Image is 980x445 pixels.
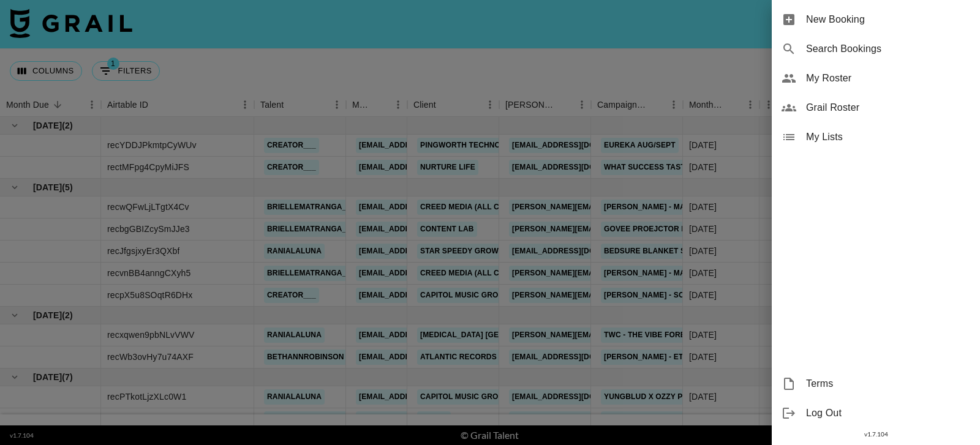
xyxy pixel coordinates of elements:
[772,34,980,64] div: Search Bookings
[772,369,980,398] div: Terms
[772,122,980,152] div: My Lists
[772,5,980,34] div: New Booking
[806,42,970,56] span: Search Bookings
[806,130,970,144] span: My Lists
[772,428,980,441] div: v 1.7.104
[806,376,970,391] span: Terms
[806,100,970,115] span: Grail Roster
[772,93,980,122] div: Grail Roster
[806,12,970,27] span: New Booking
[772,398,980,428] div: Log Out
[772,64,980,93] div: My Roster
[806,71,970,86] span: My Roster
[806,406,970,421] span: Log Out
